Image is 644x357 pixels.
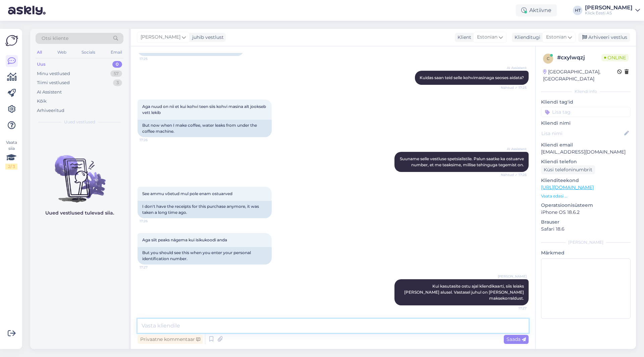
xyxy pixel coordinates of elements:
[42,35,68,42] span: Otsi kliente
[142,191,232,196] span: See ammu võetud mul pole enam ostuarved
[30,143,129,203] img: No chats
[140,265,165,270] span: 17:27
[138,335,203,344] div: Privaatne kommentaar
[37,61,46,68] div: Uus
[541,226,631,233] p: Safari 18.6
[541,88,631,95] div: Kliendi info
[573,6,582,15] div: HT
[80,48,97,57] div: Socials
[140,219,165,224] span: 17:26
[541,249,631,256] p: Märkmed
[140,56,165,61] span: 17:25
[541,107,631,117] input: Lisa tag
[501,85,527,90] span: Nähtud ✓ 17:25
[501,306,527,311] span: 17:27
[404,284,525,301] span: Kui kasutasite ostu ajal kliendikaarti, siis leiaks [PERSON_NAME] alusel. Vastasel juhul on [PERS...
[541,148,631,156] p: [EMAIL_ADDRESS][DOMAIN_NAME]
[546,34,567,41] span: Estonian
[501,146,527,152] span: AI Assistent
[140,137,165,142] span: 17:26
[142,237,227,242] span: Aga siit peaks nägema kui isikukoodi anda
[543,68,617,82] div: [GEOGRAPHIC_DATA], [GEOGRAPHIC_DATA]
[64,119,95,125] span: Uued vestlused
[541,193,631,199] p: Vaata edasi ...
[37,89,62,96] div: AI Assistent
[37,98,47,105] div: Kõik
[5,164,17,170] div: 2 / 3
[498,274,527,279] span: [PERSON_NAME]
[109,48,123,57] div: Email
[37,107,64,114] div: Arhiveeritud
[112,61,122,68] div: 0
[477,34,497,41] span: Estonian
[541,141,631,148] p: Kliendi email
[37,70,70,77] div: Minu vestlused
[501,172,527,177] span: Nähtud ✓ 17:26
[541,239,631,245] div: [PERSON_NAME]
[585,5,633,10] div: [PERSON_NAME]
[141,34,180,41] span: [PERSON_NAME]
[541,209,631,216] p: iPhone OS 18.6.2
[138,247,272,264] div: But you should see this when you enter your personal identification number.
[5,34,18,47] img: Askly Logo
[138,120,272,137] div: But now when I make coffee, water leaks from under the coffee machine.
[142,104,267,115] span: Aga nuud on nii et kui kohvi teen siis kohvi masina alt jookseb vett lekib
[56,48,68,57] div: Web
[110,70,122,77] div: 57
[557,54,601,62] div: # cxylwqzj
[541,165,595,174] div: Küsi telefoninumbrit
[601,54,629,61] span: Online
[45,210,114,217] p: Uued vestlused tulevad siia.
[506,336,526,342] span: Saada
[37,79,70,86] div: Tiimi vestlused
[541,99,631,106] p: Kliendi tag'id
[455,34,471,41] div: Klient
[113,79,122,86] div: 3
[400,156,525,167] span: Suuname selle vestluse spetsialistile. Palun saatke ka ostuarve number, et me teaksime, millise t...
[420,75,524,80] span: Kuidas saan teid selle kohvimasinaga seoses aidata?
[541,202,631,209] p: Operatsioonisüsteem
[5,139,17,170] div: Vaata siia
[138,201,272,218] div: I don't have the receipts for this purchase anymore, it was taken a long time ago.
[516,4,557,16] div: Aktiivne
[541,184,594,190] a: [URL][DOMAIN_NAME]
[36,48,43,57] div: All
[190,34,224,41] div: juhib vestlust
[512,34,540,41] div: Klienditugi
[585,5,640,16] a: [PERSON_NAME]Klick Eesti AS
[541,158,631,165] p: Kliendi telefon
[541,177,631,184] p: Klienditeekond
[547,56,550,61] span: c
[541,219,631,226] p: Brauser
[541,130,623,137] input: Lisa nimi
[541,120,631,127] p: Kliendi nimi
[585,10,633,16] div: Klick Eesti AS
[578,33,630,42] div: Arhiveeri vestlus
[501,65,527,70] span: AI Assistent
